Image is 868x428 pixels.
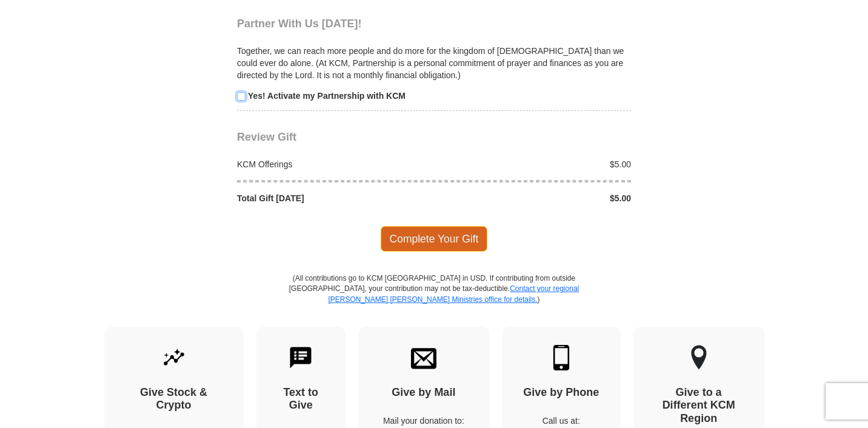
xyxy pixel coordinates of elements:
img: mobile.svg [549,345,574,370]
img: other-region [690,345,707,370]
div: KCM Offerings [231,158,435,170]
img: envelope.svg [411,345,436,370]
p: Together, we can reach more people and do more for the kingdom of [DEMOGRAPHIC_DATA] than we coul... [237,45,631,81]
img: text-to-give.svg [288,345,313,370]
h4: Give by Phone [523,386,599,400]
div: Total Gift [DATE] [231,192,435,204]
h4: Text to Give [278,386,325,412]
p: (All contributions go to KCM [GEOGRAPHIC_DATA] in USD. If contributing from outside [GEOGRAPHIC_D... [289,273,579,326]
p: Call us at: [523,415,599,427]
h4: Give to a Different KCM Region [655,386,743,426]
h4: Give by Mail [379,386,468,400]
span: Complete Your Gift [381,226,488,252]
img: give-by-stock.svg [161,345,187,370]
p: Mail your donation to: [379,415,468,427]
div: $5.00 [434,192,638,204]
a: Contact your regional [PERSON_NAME] [PERSON_NAME] Ministries office for details. [328,284,579,303]
h4: Give Stock & Crypto [125,386,222,412]
span: Review Gift [237,131,296,143]
span: Partner With Us [DATE]! [237,18,362,30]
strong: Yes! Activate my Partnership with KCM [248,91,406,101]
div: $5.00 [434,158,638,170]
